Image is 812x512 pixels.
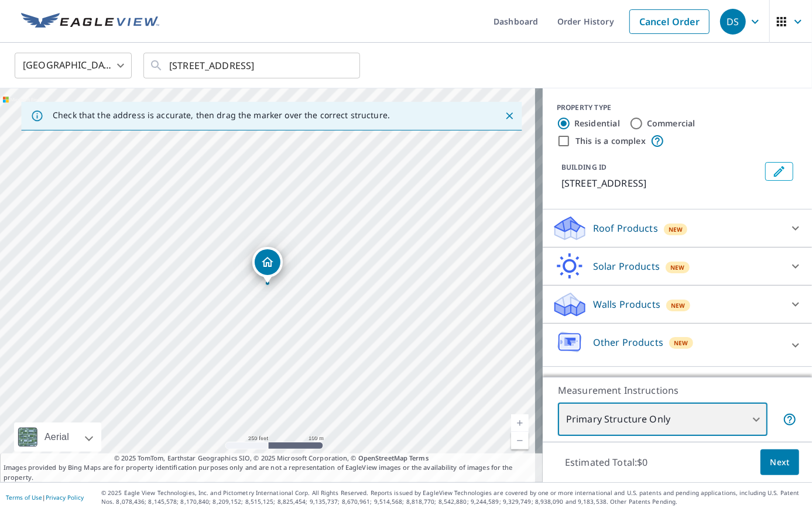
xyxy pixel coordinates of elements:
[593,259,660,273] p: Solar Products
[53,110,390,121] p: Check that the address is accurate, then drag the marker over the correct structure.
[593,221,658,235] p: Roof Products
[6,494,84,501] p: |
[46,493,84,501] a: Privacy Policy
[252,247,283,283] div: Dropped pin, building 1, Residential property, 11786 Preservation Ln Boca Raton, FL 33498
[558,403,768,436] div: Primary Structure Only
[15,49,132,82] div: [GEOGRAPHIC_DATA]
[511,432,529,449] a: Current Level 17, Zoom Out
[502,108,517,123] button: Close
[552,328,803,362] div: Other ProductsNew
[765,162,793,181] button: Edit building 1
[674,338,688,348] span: New
[511,414,529,432] a: Current Level 17, Zoom In
[552,214,803,242] div: Roof ProductsNew
[409,453,429,462] a: Terms
[558,383,797,397] p: Measurement Instructions
[783,413,797,427] span: Your report will include only the primary structure on the property. For example, a detached gara...
[552,290,803,318] div: Walls ProductsNew
[770,455,790,470] span: Next
[552,252,803,280] div: Solar ProductsNew
[41,422,73,452] div: Aerial
[101,489,806,506] p: © 2025 Eagle View Technologies, Inc. and Pictometry International Corp. All Rights Reserved. Repo...
[575,135,646,147] label: This is a complex
[647,118,695,129] label: Commercial
[14,422,101,452] div: Aerial
[574,118,620,129] label: Residential
[593,335,663,349] p: Other Products
[114,453,429,463] span: © 2025 TomTom, Earthstar Geographics SIO, © 2025 Microsoft Corporation, ©
[21,13,159,30] img: EV Logo
[669,225,683,234] span: New
[760,449,799,476] button: Next
[671,301,686,310] span: New
[629,9,710,34] a: Cancel Order
[593,297,660,311] p: Walls Products
[670,263,685,272] span: New
[561,176,760,190] p: [STREET_ADDRESS]
[557,102,798,113] div: PROPERTY TYPE
[358,453,407,462] a: OpenStreetMap
[561,162,607,172] p: BUILDING ID
[720,9,746,35] div: DS
[556,449,657,475] p: Estimated Total: $0
[6,493,42,501] a: Terms of Use
[169,49,336,82] input: Search by address or latitude-longitude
